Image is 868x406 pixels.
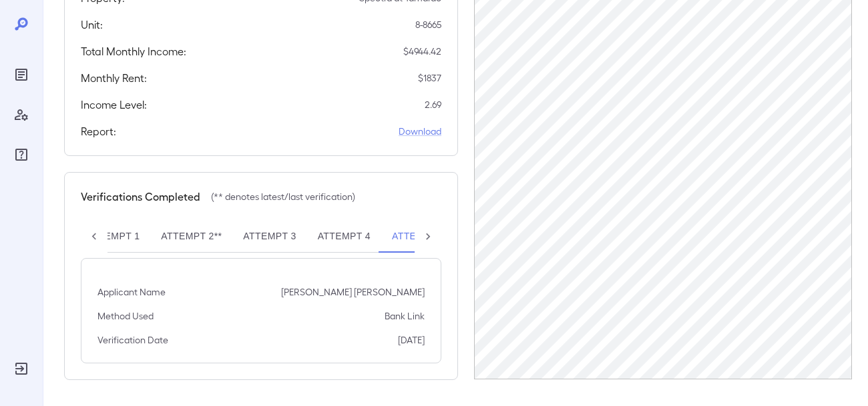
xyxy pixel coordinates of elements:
button: Attempt 4 [307,221,381,253]
p: (** denotes latest/last verification) [211,190,355,203]
p: [DATE] [398,333,425,347]
button: Attempt 5** [381,221,463,253]
div: Reports [11,64,32,85]
p: Method Used [97,309,154,323]
p: [PERSON_NAME] [PERSON_NAME] [281,285,425,299]
button: Attempt 3 [232,221,306,253]
div: Log Out [11,358,32,379]
h5: Unit: [81,17,103,33]
p: Bank Link [385,309,425,323]
p: 2.69 [425,98,441,111]
div: FAQ [11,144,32,165]
p: $ 1837 [418,71,441,85]
div: Manage Users [11,104,32,125]
h5: Total Monthly Income: [81,43,186,59]
h5: Report: [81,123,116,139]
h5: Monthly Rent: [81,70,147,86]
h5: Income Level: [81,97,147,113]
p: 8-8665 [415,18,441,31]
button: Attempt 1 [76,221,150,253]
button: Attempt 2** [150,221,232,253]
p: Verification Date [97,333,168,347]
h5: Verifications Completed [81,189,200,205]
p: Applicant Name [97,285,166,299]
a: Download [399,125,441,138]
p: $ 4944.42 [403,45,441,58]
